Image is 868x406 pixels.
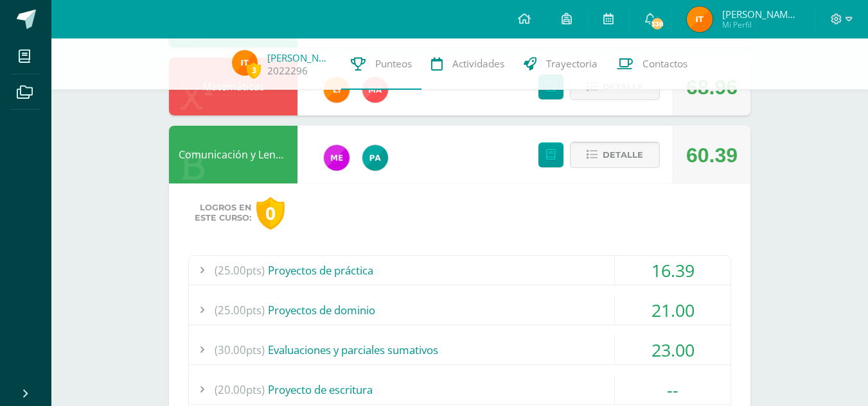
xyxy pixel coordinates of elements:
div: 0 [256,197,285,230]
img: 2e9751886809ccb131ccb14e8002cfd8.png [687,6,713,32]
div: Proyecto de escritura [189,375,731,404]
span: Punteos [375,57,412,71]
span: Actividades [452,57,504,71]
div: Proyectos de práctica [189,256,731,285]
span: (25.00pts) [215,256,265,285]
img: 53dbe22d98c82c2b31f74347440a2e81.png [362,145,388,171]
span: Contactos [642,57,687,71]
span: Detalle [603,143,643,167]
span: (25.00pts) [215,296,265,325]
div: 23.00 [615,335,731,364]
div: Comunicación y Lenguaje [169,126,297,183]
a: [PERSON_NAME] [267,51,332,64]
span: Mi Perfil [722,19,799,30]
span: (20.00pts) [215,375,265,404]
a: Trayectoria [514,38,607,90]
div: 16.39 [615,256,731,285]
button: Detalle [570,142,660,168]
a: Actividades [421,38,514,90]
span: [PERSON_NAME] [PERSON_NAME] [722,8,799,21]
a: Punteos [341,38,421,90]
div: 60.39 [686,126,738,184]
span: Logros en este curso: [195,203,251,223]
a: Contactos [607,38,697,90]
a: 2022296 [267,64,308,78]
div: -- [615,375,731,404]
span: 338 [650,17,664,31]
img: 2e9751886809ccb131ccb14e8002cfd8.png [232,50,258,76]
span: (30.00pts) [215,335,265,364]
span: 3 [247,62,261,78]
div: 21.00 [615,296,731,325]
div: Proyectos de dominio [189,296,731,325]
img: 498c526042e7dcf1c615ebb741a80315.png [324,145,350,171]
div: Evaluaciones y parciales sumativos [189,335,731,364]
span: Trayectoria [546,57,598,71]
